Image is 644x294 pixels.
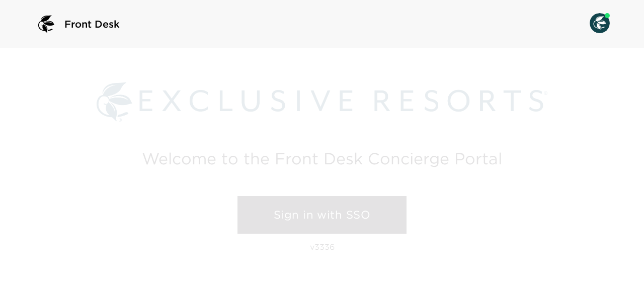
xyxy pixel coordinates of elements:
[64,17,120,31] span: Front Desk
[97,82,547,122] img: Exclusive Resorts logo
[34,12,58,36] img: logo
[590,13,610,33] img: User
[142,151,502,166] h2: Welcome to the Front Desk Concierge Portal
[237,196,407,234] a: Sign in with SSO
[310,242,335,252] p: v3336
